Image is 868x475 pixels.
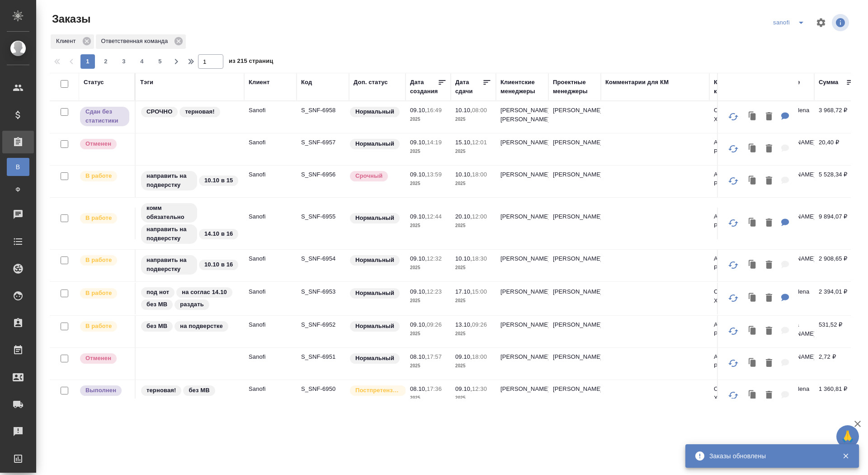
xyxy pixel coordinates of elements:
[709,451,829,461] div: Заказы обновлены
[455,255,472,262] p: 10.10,
[761,354,777,373] button: Удалить
[99,57,113,66] span: 2
[301,320,344,329] p: S_SNF-6952
[472,288,487,295] p: 15:00
[548,348,601,380] td: [PERSON_NAME]
[814,166,859,197] td: 5 528,34 ₽
[249,287,292,296] p: Sanofi
[349,170,401,182] div: Выставляется автоматически, если на указанный объем услуг необходимо больше времени в стандартном...
[101,37,171,46] p: Ответственная команда
[500,78,544,96] div: Клиентские менеджеры
[349,287,401,299] div: Статус по умолчанию для стандартных заказов
[410,296,446,305] p: 2025
[761,214,777,233] button: Удалить
[354,78,388,87] div: Доп. статус
[349,254,401,266] div: Статус по умолчанию для стандартных заказов
[472,213,487,220] p: 12:00
[410,213,427,220] p: 09.10,
[548,250,601,281] td: [PERSON_NAME]
[96,34,186,49] div: Ответственная команда
[249,170,292,179] p: Sanofi
[744,214,761,233] button: Клонировать
[722,106,744,128] button: Обновить
[410,147,446,156] p: 2025
[140,78,153,87] div: Тэги
[140,320,240,332] div: без МВ, на подверстке
[744,172,761,190] button: Клонировать
[455,147,491,156] p: 2025
[355,289,394,298] p: Нормальный
[814,250,859,281] td: 2 908,65 ₽
[349,138,401,150] div: Статус по умолчанию для стандартных заказов
[761,108,777,126] button: Удалить
[455,139,472,146] p: 15.10,
[410,115,446,124] p: 2025
[722,287,744,309] button: Обновить
[79,212,130,224] div: Выставляет ПМ после принятия заказа от КМа
[714,320,757,338] p: АО "Санофи Россия"
[761,256,777,275] button: Удалить
[714,287,757,305] p: ООО "ОПЕЛЛА ХЕЛСКЕА"
[548,208,601,239] td: [PERSON_NAME]
[761,140,777,158] button: Удалить
[249,78,269,87] div: Клиент
[548,316,601,347] td: [PERSON_NAME]
[410,361,446,370] p: 2025
[455,321,472,328] p: 13.10,
[410,139,427,146] p: 09.10,
[472,139,487,146] p: 12:01
[744,289,761,308] button: Клонировать
[714,106,757,124] p: ООО "ОПЕЛЛА ХЕЛСКЕА"
[85,386,116,395] p: Выполнен
[146,386,176,395] p: терновая!
[744,322,761,341] button: Клонировать
[410,321,427,328] p: 09.10,
[249,352,292,361] p: Sanofi
[455,213,472,220] p: 20.10,
[744,108,761,126] button: Клонировать
[548,283,601,314] td: [PERSON_NAME]
[140,170,240,191] div: направить на подверстку, 10.10 в 15
[840,427,855,446] span: 🙏
[553,78,596,96] div: Проектные менеджеры
[761,289,777,308] button: Удалить
[135,54,149,69] button: 4
[204,260,233,269] p: 10.10 в 16
[79,170,130,182] div: Выставляет ПМ после принятия заказа от КМа
[548,380,601,412] td: [PERSON_NAME]
[496,133,548,165] td: [PERSON_NAME]
[189,386,209,395] p: без МВ
[427,353,442,360] p: 17:57
[301,106,344,115] p: S_SNF-6958
[410,329,446,338] p: 2025
[714,212,757,230] p: АО "Санофи Россия"
[836,425,859,448] button: 🙏
[349,212,401,224] div: Статус по умолчанию для стандартных заказов
[472,107,487,114] p: 08:00
[427,213,442,220] p: 12:44
[427,107,442,114] p: 16:49
[7,158,29,176] a: В
[410,221,446,230] p: 2025
[810,12,832,33] span: Настроить таблицу
[85,171,112,180] p: В работе
[146,171,192,190] p: направить на подверстку
[117,54,131,69] button: 3
[301,254,344,263] p: S_SNF-6954
[410,394,446,403] p: 2025
[355,322,394,331] p: Нормальный
[836,452,855,460] button: Закрыть
[455,394,491,403] p: 2025
[714,78,757,96] div: Контрагент клиента
[135,57,149,66] span: 4
[182,288,227,297] p: на соглас 14.10
[117,57,131,66] span: 3
[744,386,761,405] button: Клонировать
[496,208,548,239] td: [PERSON_NAME]
[79,385,130,397] div: Выставляет ПМ после сдачи и проведения начислений. Последний этап для ПМа
[204,176,233,185] p: 10.10 в 15
[455,221,491,230] p: 2025
[229,56,273,69] span: из 215 страниц
[410,263,446,272] p: 2025
[722,170,744,192] button: Обновить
